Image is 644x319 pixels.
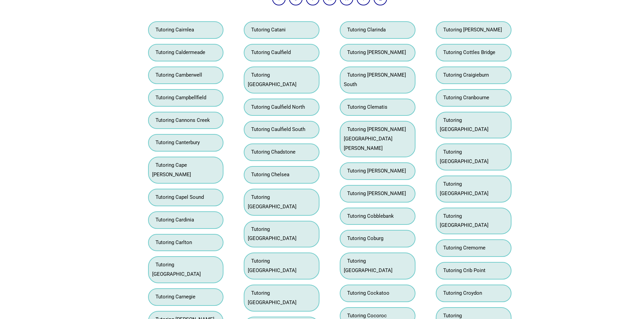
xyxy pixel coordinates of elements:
[344,72,406,87] a: Tutoring [PERSON_NAME] South
[152,294,195,300] a: Tutoring Carnegie
[152,72,202,78] a: Tutoring Camberwell
[152,139,200,145] a: Tutoring Canterbury
[152,49,205,55] a: Tutoring Caldermeade
[248,126,305,132] a: Tutoring Caulfield South
[440,290,482,296] a: Tutoring Croydon
[440,72,489,78] a: Tutoring Craigieburn
[248,49,291,55] a: Tutoring Caulfield
[248,171,289,178] a: Tutoring Chelsea
[440,117,488,133] a: Tutoring [GEOGRAPHIC_DATA]
[344,313,387,319] a: Tutoring Cocoroc
[344,190,406,196] a: Tutoring [PERSON_NAME]
[440,27,502,33] a: Tutoring [PERSON_NAME]
[344,168,406,174] a: Tutoring [PERSON_NAME]
[440,49,495,55] a: Tutoring Cottles Bridge
[248,104,305,110] a: Tutoring Caulfield North
[248,27,286,33] a: Tutoring Catani
[152,95,206,101] a: Tutoring Campbellfield
[248,194,296,210] a: Tutoring [GEOGRAPHIC_DATA]
[440,95,489,101] a: Tutoring Cranbourne
[344,104,387,110] a: Tutoring Clematis
[344,258,392,273] a: Tutoring [GEOGRAPHIC_DATA]
[344,213,394,219] a: Tutoring Cobblebank
[152,262,201,277] a: Tutoring [GEOGRAPHIC_DATA]
[344,290,389,296] a: Tutoring Cockatoo
[440,267,485,273] a: Tutoring Crib Point
[152,162,191,178] a: Tutoring Cape [PERSON_NAME]
[152,117,210,123] a: Tutoring Cannons Creek
[440,181,488,196] a: Tutoring [GEOGRAPHIC_DATA]
[344,126,406,151] a: Tutoring [PERSON_NAME][GEOGRAPHIC_DATA][PERSON_NAME]
[344,235,383,241] a: Tutoring Coburg
[152,239,192,245] a: Tutoring Carlton
[440,213,488,229] a: Tutoring [GEOGRAPHIC_DATA]
[152,27,194,33] a: Tutoring Cairnlea
[248,290,296,305] a: Tutoring [GEOGRAPHIC_DATA]
[344,49,406,55] a: Tutoring [PERSON_NAME]
[248,72,296,87] a: Tutoring [GEOGRAPHIC_DATA]
[248,226,296,242] a: Tutoring [GEOGRAPHIC_DATA]
[531,243,644,319] iframe: Chat Widget
[152,194,204,200] a: Tutoring Capel Sound
[344,27,386,33] a: Tutoring Clarinda
[152,217,194,223] a: Tutoring Cardinia
[248,149,295,155] a: Tutoring Chadstone
[248,258,296,273] a: Tutoring [GEOGRAPHIC_DATA]
[440,245,485,251] a: Tutoring Cremorne
[440,149,488,164] a: Tutoring [GEOGRAPHIC_DATA]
